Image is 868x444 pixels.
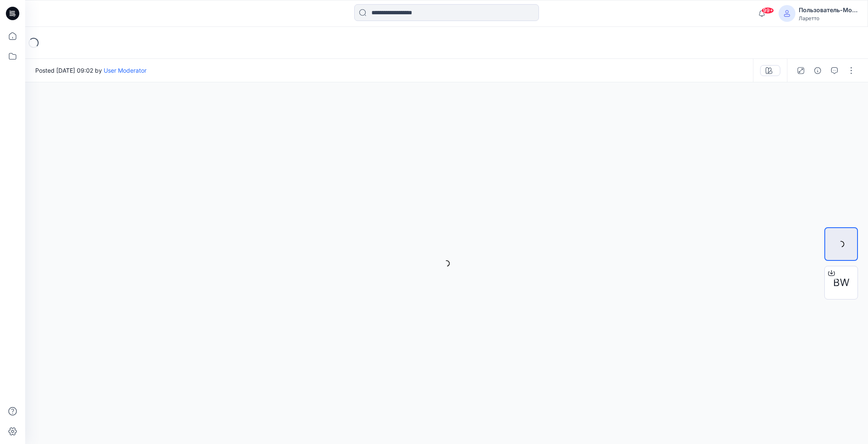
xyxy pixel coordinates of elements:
svg: avatar [784,10,790,17]
button: Details [811,64,824,77]
span: Posted [DATE] 09:02 by [35,66,146,75]
span: 99+ [761,7,774,14]
span: BW [833,275,850,290]
a: User Moderator [104,67,146,74]
ya-tr-span: Ларетто [799,15,819,21]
